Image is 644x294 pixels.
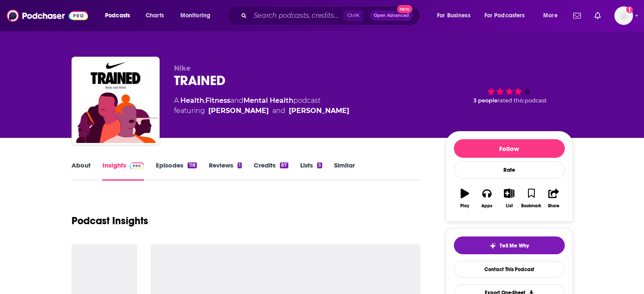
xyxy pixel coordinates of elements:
[570,8,584,23] a: Show notifications dropdown
[431,9,481,22] button: open menu
[520,183,542,214] button: Bookmark
[454,261,565,278] a: Contact This Podcast
[174,96,349,116] div: A podcast
[289,106,349,116] a: Jaclyn Byrer
[105,10,130,22] span: Podcasts
[140,9,169,22] a: Charts
[317,162,322,168] div: 5
[489,242,496,249] img: tell me why sparkle
[614,6,633,25] img: User Profile
[188,162,196,168] div: 118
[591,8,604,23] a: Show notifications dropdown
[250,9,343,22] input: Search podcasts, credits, & more...
[174,9,221,22] button: open menu
[370,11,413,21] button: Open AdvancedNew
[99,9,141,22] button: open menu
[548,203,559,209] div: Share
[614,6,633,25] span: Logged in as Ashley_Beenen
[146,10,164,22] span: Charts
[174,106,349,116] span: featuring
[473,97,498,104] span: 3 people
[479,9,537,22] button: open menu
[537,9,568,22] button: open menu
[446,64,573,117] div: 3 peoplerated this podcast
[156,161,196,181] a: Episodes118
[204,96,205,104] span: ,
[542,183,564,214] button: Share
[506,203,513,209] div: List
[454,139,565,158] button: Follow
[235,6,428,25] div: Search podcasts, credits, & more...
[626,6,633,13] svg: Add a profile image
[397,5,412,13] span: New
[238,162,242,168] div: 1
[521,203,541,209] div: Bookmark
[454,161,565,179] div: Rate
[230,96,243,104] span: and
[72,214,148,227] h1: Podcast Insights
[209,161,242,181] a: Reviews1
[72,161,91,181] a: About
[243,96,293,104] a: Mental Health
[460,203,469,209] div: Play
[500,242,529,249] span: Tell Me Why
[484,10,525,22] span: For Podcasters
[254,161,288,181] a: Credits87
[280,162,288,168] div: 87
[205,96,230,104] a: Fitness
[208,106,269,116] a: Ryan Flaherty
[437,10,470,22] span: For Business
[498,183,520,214] button: List
[454,236,565,254] button: tell me why sparkleTell Me Why
[334,161,355,181] a: Similar
[614,6,633,25] button: Show profile menu
[481,203,492,209] div: Apps
[174,64,191,72] span: Nike
[272,106,285,116] span: and
[300,161,322,181] a: Lists5
[7,8,88,24] img: Podchaser - Follow, Share and Rate Podcasts
[454,183,476,214] button: Play
[343,10,363,21] span: Ctrl K
[102,161,144,181] a: InsightsPodchaser Pro
[180,96,204,104] a: Health
[543,10,558,22] span: More
[73,58,158,143] img: TRAINED
[476,183,498,214] button: Apps
[130,162,144,169] img: Podchaser Pro
[180,10,210,22] span: Monitoring
[498,97,547,104] span: rated this podcast
[374,14,409,18] span: Open Advanced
